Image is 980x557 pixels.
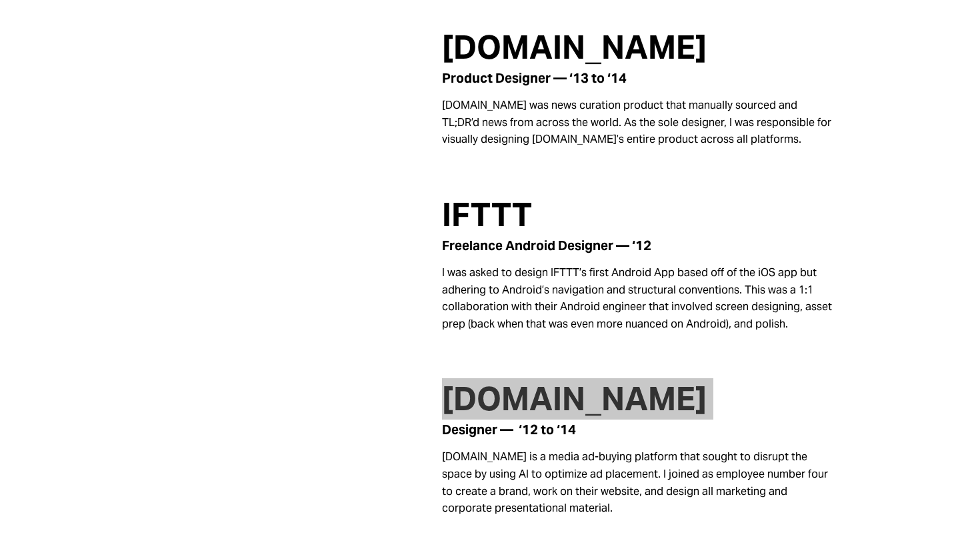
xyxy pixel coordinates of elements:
h2: IFTTT [442,197,835,233]
h2: [DOMAIN_NAME] [442,30,835,65]
h4: Freelance Android Designer — ‘12 [442,238,835,253]
p: [DOMAIN_NAME] is a media ad-buying platform that sought to disrupt the space by using AI to optim... [442,448,835,516]
p: I was asked to design IFTTT’s first Android App based off of the iOS app but adhering to Android’... [442,264,835,332]
p: [DOMAIN_NAME] was news curation product that manually sourced and TL;DR’d news from across the wo... [442,97,835,148]
h4: Product Designer — ‘13 to ‘14 [442,71,835,86]
h4: Designer — ‘12 to ‘14 [442,422,835,438]
h2: [DOMAIN_NAME] [442,382,835,417]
